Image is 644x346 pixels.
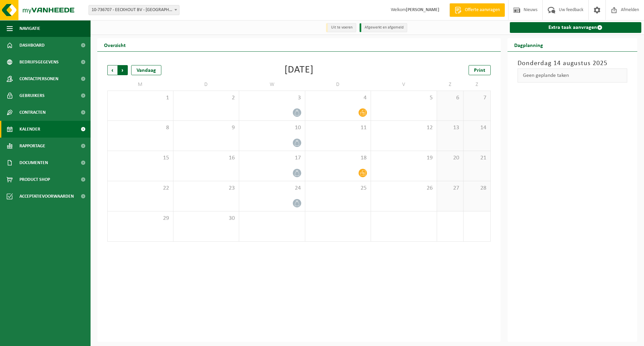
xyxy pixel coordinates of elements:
[469,65,491,75] a: Print
[19,154,48,171] span: Documenten
[467,94,487,102] span: 7
[131,65,161,75] div: Vandaag
[19,121,40,138] span: Kalender
[111,215,170,222] span: 29
[463,7,501,13] span: Offerte aanvragen
[449,3,505,17] a: Offerte aanvragen
[518,58,628,68] h3: Donderdag 14 augustus 2025
[507,38,550,51] h2: Dagplanning
[177,94,236,102] span: 2
[19,37,45,54] span: Dashboard
[440,154,460,162] span: 20
[19,87,45,104] span: Gebruikers
[19,171,50,188] span: Product Shop
[111,124,170,132] span: 8
[19,20,40,37] span: Navigatie
[309,124,368,132] span: 11
[19,54,59,70] span: Bedrijfsgegevens
[19,138,45,154] span: Rapportage
[474,68,485,73] span: Print
[177,185,236,192] span: 23
[111,94,170,102] span: 1
[467,185,487,192] span: 28
[284,65,314,75] div: [DATE]
[309,185,368,192] span: 25
[89,5,179,15] span: 10-736707 - EECKHOUT BV - ROESELARE
[374,124,433,132] span: 12
[374,94,433,102] span: 5
[177,124,236,132] span: 9
[440,94,460,102] span: 6
[309,154,368,162] span: 18
[111,185,170,192] span: 22
[440,124,460,132] span: 13
[97,38,132,51] h2: Overzicht
[437,79,464,91] td: Z
[107,79,173,91] td: M
[360,23,407,32] li: Afgewerkt en afgemeld
[19,104,46,121] span: Contracten
[467,154,487,162] span: 21
[243,94,302,102] span: 3
[19,188,74,205] span: Acceptatievoorwaarden
[371,79,437,91] td: V
[406,7,439,12] strong: [PERSON_NAME]
[309,94,368,102] span: 4
[107,65,117,75] span: Vorige
[518,68,628,83] div: Geen geplande taken
[177,154,236,162] span: 16
[464,79,490,91] td: Z
[305,79,371,91] td: D
[467,124,487,132] span: 14
[326,23,356,32] li: Uit te voeren
[510,22,642,33] a: Extra taak aanvragen
[374,185,433,192] span: 26
[177,215,236,222] span: 30
[243,124,302,132] span: 10
[118,65,128,75] span: Volgende
[89,5,179,15] span: 10-736707 - EECKHOUT BV - ROESELARE
[19,70,58,87] span: Contactpersonen
[440,185,460,192] span: 27
[243,154,302,162] span: 17
[173,79,239,91] td: D
[243,185,302,192] span: 24
[111,154,170,162] span: 15
[374,154,433,162] span: 19
[239,79,305,91] td: W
